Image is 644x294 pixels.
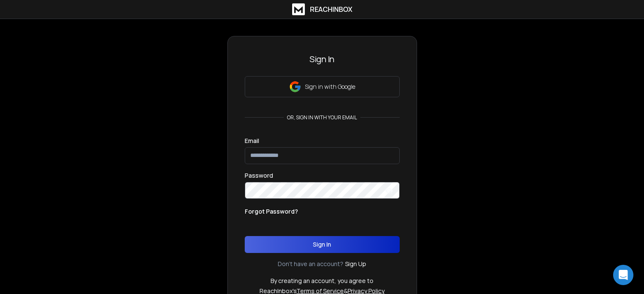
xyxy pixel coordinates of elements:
label: Password [245,173,273,179]
img: logo [292,3,305,15]
p: or, sign in with your email [284,114,360,121]
button: Sign in with Google [245,76,400,97]
p: Don't have an account? [278,260,343,268]
div: Open Intercom Messenger [613,265,633,285]
a: ReachInbox [292,3,352,15]
h1: ReachInbox [310,4,352,14]
p: Forgot Password? [245,207,298,216]
h3: Sign In [245,53,400,65]
p: By creating an account, you agree to [271,277,373,285]
button: Sign In [245,236,400,253]
a: Sign Up [345,260,366,268]
label: Email [245,138,259,144]
p: Sign in with Google [305,82,355,91]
